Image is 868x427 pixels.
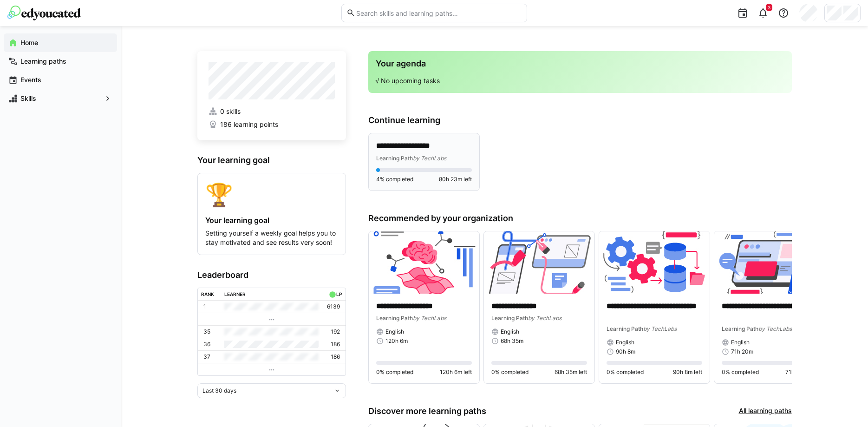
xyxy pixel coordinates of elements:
[197,270,346,280] h3: Leaderboard
[368,213,792,223] h3: Recommended by your organization
[376,76,784,85] p: √ No upcoming tasks
[205,229,338,247] p: Setting yourself a weekly goal helps you to stay motivated and see results very soon!
[528,315,561,322] span: by TechLabs
[220,120,278,129] span: 186 learning points
[336,291,342,297] div: LP
[331,328,340,335] p: 192
[201,291,214,297] div: Rank
[439,176,472,183] span: 80h 23m left
[731,348,753,355] span: 71h 20m
[203,328,210,335] p: 35
[376,368,413,376] span: 0% completed
[202,387,236,394] span: Last 30 days
[491,368,529,376] span: 0% completed
[599,231,710,294] img: image
[385,328,404,335] span: English
[355,9,522,17] input: Search skills and learning paths…
[376,155,413,162] span: Learning Path
[203,353,210,361] p: 37
[205,216,338,225] h4: Your learning goal
[413,315,446,322] span: by TechLabs
[722,325,758,332] span: Learning Path
[197,155,346,165] h3: Your learning goal
[368,115,792,125] h3: Continue learning
[205,181,338,208] div: 🏆
[758,325,792,332] span: by TechLabs
[209,107,335,116] a: 0 skills
[768,5,770,10] span: 3
[327,303,340,310] p: 6139
[607,325,643,332] span: Learning Path
[501,337,523,345] span: 68h 35m
[484,231,594,294] img: image
[616,339,634,346] span: English
[368,406,486,416] h3: Discover more learning paths
[501,328,519,335] span: English
[440,368,472,376] span: 120h 6m left
[369,231,479,294] img: image
[385,337,408,345] span: 120h 6m
[673,368,702,376] span: 90h 8m left
[607,368,644,376] span: 0% completed
[220,107,241,116] span: 0 skills
[413,155,446,162] span: by TechLabs
[203,303,206,310] p: 1
[203,341,210,348] p: 36
[555,368,587,376] span: 68h 35m left
[224,291,246,297] div: Learner
[643,325,677,332] span: by TechLabs
[739,406,792,416] a: All learning paths
[714,231,825,294] img: image
[331,353,340,361] p: 186
[491,315,528,322] span: Learning Path
[785,368,817,376] span: 71h 20m left
[376,315,413,322] span: Learning Path
[731,339,750,346] span: English
[722,368,759,376] span: 0% completed
[376,176,413,183] span: 4% completed
[616,348,635,355] span: 90h 8m
[331,341,340,348] p: 186
[376,59,784,69] h3: Your agenda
